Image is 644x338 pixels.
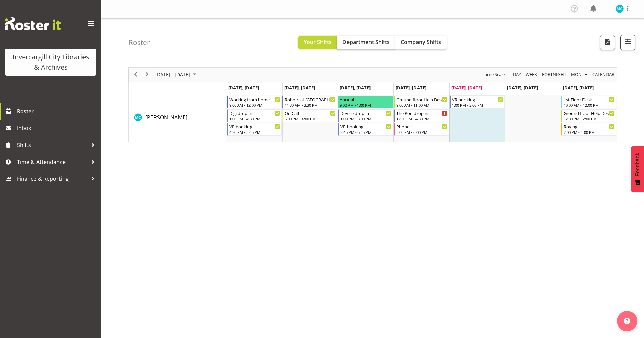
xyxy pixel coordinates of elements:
img: michelle-cunningham11683.jpg [616,5,624,13]
button: Your Shifts [298,36,337,49]
div: Michelle Cunningham"s event - VR booking Begin From Friday, October 3, 2025 at 1:00:00 PM GMT+13:... [450,96,505,108]
div: 12:00 PM - 2:00 PM [564,116,615,121]
button: Fortnight [541,70,568,79]
div: 2:00 PM - 4:00 PM [564,129,615,135]
div: Annual [340,96,391,103]
button: Month [591,70,616,79]
span: Finance & Reporting [17,174,88,184]
span: Department Shifts [342,38,390,46]
div: next period [141,68,153,82]
div: 4:30 PM - 5:45 PM [229,129,280,135]
button: Timeline Day [512,70,522,79]
div: Michelle Cunningham"s event - 1st Floor Desk Begin From Sunday, October 5, 2025 at 10:00:00 AM GM... [561,96,616,108]
div: Timeline Week of October 3, 2025 [128,67,617,142]
span: [DATE] - [DATE] [154,70,191,79]
span: [DATE], [DATE] [507,84,538,91]
div: VR booking [452,96,503,103]
button: Timeline Month [570,70,589,79]
div: 1st Floor Desk [564,96,615,103]
div: Michelle Cunningham"s event - Device drop in Begin From Wednesday, October 1, 2025 at 1:00:00 PM ... [338,109,393,122]
span: Roster [17,106,98,116]
span: [PERSON_NAME] [145,114,187,121]
div: 11:30 AM - 3:30 PM [285,102,336,108]
div: 3:45 PM - 5:45 PM [340,129,391,135]
span: Time & Attendance [17,157,88,167]
button: Feedback - Show survey [631,146,644,192]
span: Week [525,70,538,79]
button: Download a PDF of the roster according to the set date range. [600,35,615,50]
span: [DATE], [DATE] [340,84,371,91]
div: 5:00 PM - 6:00 PM [396,129,447,135]
div: Michelle Cunningham"s event - Working from home Begin From Monday, September 29, 2025 at 9:00:00 ... [227,96,282,108]
span: [DATE], [DATE] [284,84,315,91]
table: Timeline Week of October 3, 2025 [226,95,617,142]
span: Company Shifts [401,38,441,46]
div: previous period [130,68,141,82]
span: [DATE], [DATE] [563,84,594,91]
div: Digi drop in [229,110,280,116]
span: Shifts [17,140,88,150]
button: Time Scale [483,70,506,79]
div: 5:00 PM - 6:00 PM [285,116,336,121]
div: 9:00 AM - 12:00 PM [229,102,280,108]
div: Device drop in [340,110,391,116]
div: Invercargill City Libraries & Archives [12,52,90,72]
span: Month [570,70,588,79]
div: Michelle Cunningham"s event - Roving Begin From Sunday, October 5, 2025 at 2:00:00 PM GMT+13:00 E... [561,123,616,136]
div: Roving [564,123,615,130]
div: 9:00 AM - 11:00 AM [396,102,447,108]
img: Rosterit website logo [5,17,61,30]
span: Day [512,70,522,79]
span: Feedback [635,153,641,176]
button: Next [143,70,152,79]
span: Time Scale [483,70,505,79]
td: Michelle Cunningham resource [129,95,226,142]
div: Michelle Cunningham"s event - The Pod drop in Begin From Thursday, October 2, 2025 at 12:30:00 PM... [394,109,449,122]
div: Sep 29 - Oct 05, 2025 [153,68,200,82]
div: Michelle Cunningham"s event - Digi drop in Begin From Monday, September 29, 2025 at 1:00:00 PM GM... [227,109,282,122]
h4: Roster [128,39,150,46]
div: 9:00 AM - 1:00 PM [340,102,391,108]
div: Michelle Cunningham"s event - Ground floor Help Desk Begin From Thursday, October 2, 2025 at 9:00... [394,96,449,108]
span: Fortnight [541,70,567,79]
div: 1:00 PM - 4:30 PM [229,116,280,121]
div: Ground floor Help Desk [396,96,447,103]
div: Michelle Cunningham"s event - VR booking Begin From Monday, September 29, 2025 at 4:30:00 PM GMT+... [227,123,282,136]
button: Company Shifts [395,36,447,49]
div: VR booking [340,123,391,130]
div: Robots at [GEOGRAPHIC_DATA] [285,96,336,103]
div: 1:00 PM - 3:00 PM [452,102,503,108]
div: On Call [285,110,336,116]
div: 10:00 AM - 12:00 PM [564,102,615,108]
div: The Pod drop in [396,110,447,116]
a: [PERSON_NAME] [145,113,187,121]
span: [DATE], [DATE] [396,84,426,91]
span: [DATE], [DATE] [228,84,259,91]
div: Michelle Cunningham"s event - Ground floor Help Desk Begin From Sunday, October 5, 2025 at 12:00:... [561,109,616,122]
span: [DATE], [DATE] [451,84,482,91]
button: Department Shifts [337,36,395,49]
div: VR booking [229,123,280,130]
div: Michelle Cunningham"s event - VR booking Begin From Wednesday, October 1, 2025 at 3:45:00 PM GMT+... [338,123,393,136]
div: Phone [396,123,447,130]
span: Your Shifts [304,38,332,46]
button: October 2025 [154,70,199,79]
div: 12:30 PM - 4:30 PM [396,116,447,121]
button: Timeline Week [525,70,539,79]
div: 1:00 PM - 3:00 PM [340,116,391,121]
div: Michelle Cunningham"s event - Robots at St Patricks Begin From Tuesday, September 30, 2025 at 11:... [282,96,337,108]
div: Michelle Cunningham"s event - Phone Begin From Thursday, October 2, 2025 at 5:00:00 PM GMT+13:00 ... [394,123,449,136]
div: Working from home [229,96,280,103]
div: Michelle Cunningham"s event - Annual Begin From Wednesday, October 1, 2025 at 9:00:00 AM GMT+13:0... [338,96,393,108]
button: Previous [131,70,140,79]
button: Filter Shifts [620,35,635,50]
span: calendar [592,70,615,79]
div: Ground floor Help Desk [564,110,615,116]
div: Michelle Cunningham"s event - On Call Begin From Tuesday, September 30, 2025 at 5:00:00 PM GMT+13... [282,109,337,122]
span: Inbox [17,123,98,133]
img: help-xxl-2.png [624,318,630,324]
